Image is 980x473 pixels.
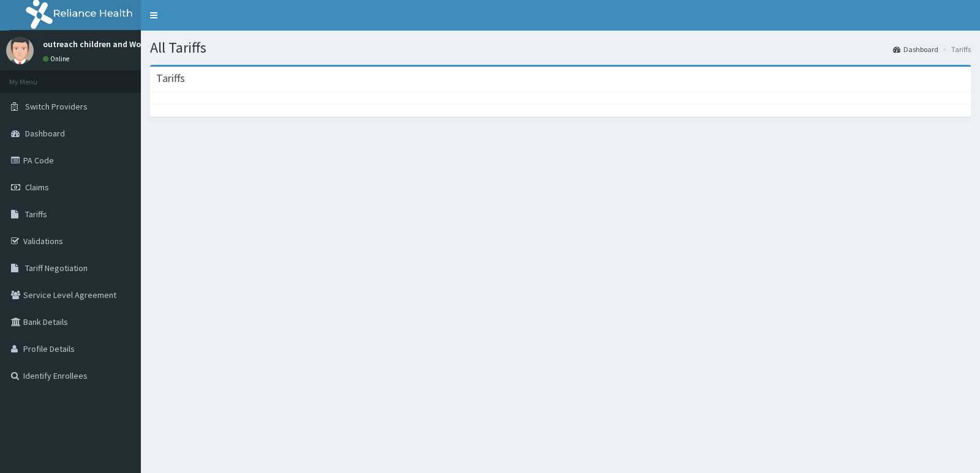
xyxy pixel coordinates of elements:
[6,37,34,64] img: User Image
[25,182,49,193] span: Claims
[25,263,88,274] span: Tariff Negotiation
[893,44,938,54] a: Dashboard
[25,128,65,139] span: Dashboard
[43,54,72,63] a: Online
[25,209,47,220] span: Tariffs
[150,40,971,56] h1: All Tariffs
[43,40,192,48] p: outreach children and Women Hospital
[156,73,185,84] h3: Tariffs
[25,101,88,112] span: Switch Providers
[940,44,971,54] li: Tariffs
